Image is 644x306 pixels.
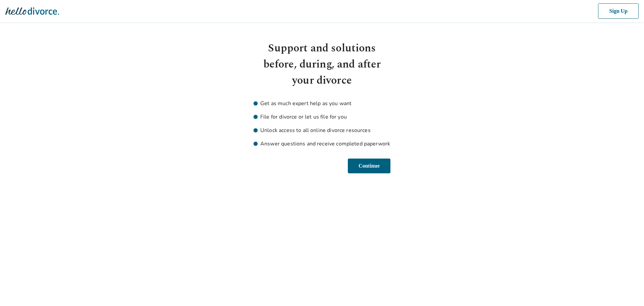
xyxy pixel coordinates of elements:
li: File for divorce or let us file for you [254,113,390,121]
li: Get as much expert help as you want [254,99,390,107]
li: Unlock access to all online divorce resources [254,126,390,134]
img: Hello Divorce Logo [5,4,59,18]
button: Sign Up [597,3,639,19]
h1: Support and solutions before, during, and after your divorce [254,40,390,89]
button: Continue [346,159,390,173]
li: Answer questions and receive completed paperwork [254,140,390,148]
